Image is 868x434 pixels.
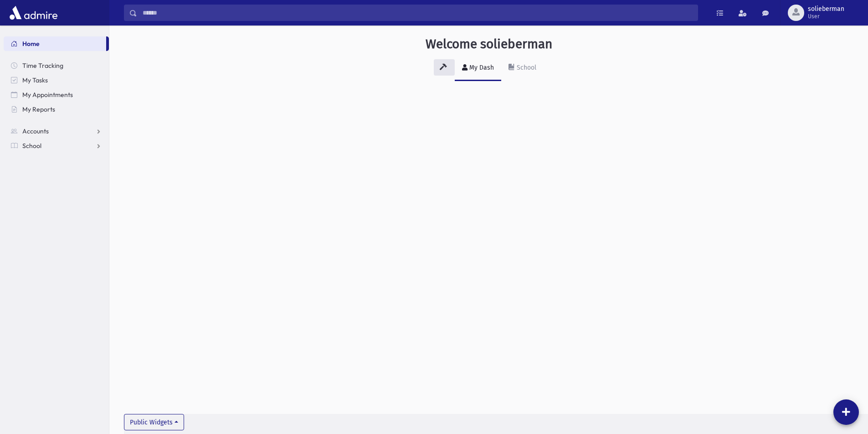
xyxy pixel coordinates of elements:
[4,73,109,87] a: My Tasks
[22,61,63,70] span: Time Tracking
[808,5,844,13] span: solieberman
[22,127,49,135] span: Accounts
[4,102,109,117] a: My Reports
[22,40,40,48] span: Home
[4,36,106,51] a: Home
[808,13,844,20] span: User
[124,414,184,430] button: Public Widgets
[7,4,60,22] img: AdmirePro
[22,76,48,84] span: My Tasks
[22,91,73,99] span: My Appointments
[501,56,544,81] a: School
[467,64,494,71] div: My Dash
[22,142,41,150] span: School
[22,105,55,113] span: My Reports
[515,64,536,71] div: School
[137,5,698,21] input: Search
[4,124,109,138] a: Accounts
[426,36,552,52] h3: Welcome solieberman
[4,138,109,153] a: School
[4,58,109,73] a: Time Tracking
[4,87,109,102] a: My Appointments
[455,56,501,81] a: My Dash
